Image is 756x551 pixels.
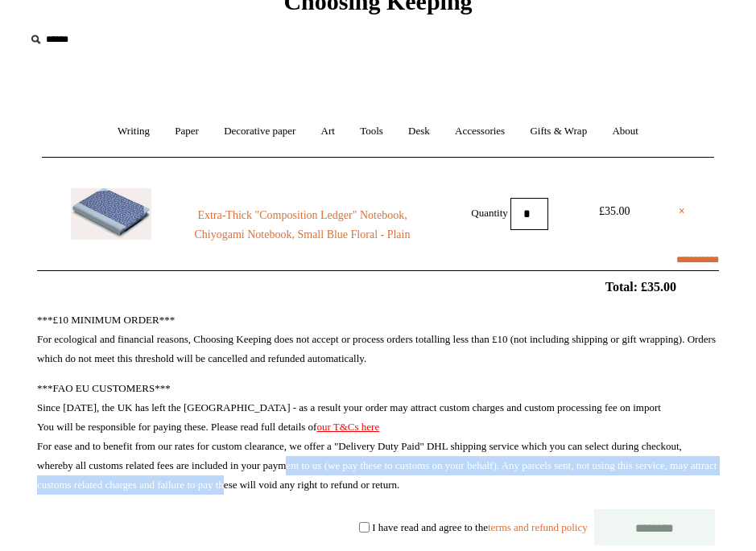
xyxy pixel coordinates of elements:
a: Decorative paper [213,110,307,153]
a: Choosing Keeping [283,1,472,12]
div: £35.00 [578,202,651,221]
a: our T&Cs here [316,421,379,433]
p: ***£10 MINIMUM ORDER*** For ecological and financial reasons, Choosing Keeping does not accept or... [37,310,719,368]
a: Writing [106,110,161,153]
label: Quantity [471,206,508,218]
a: Tools [349,110,395,153]
a: Accessories [444,110,516,153]
a: Extra-Thick "Composition Ledger" Notebook, Chiyogami Notebook, Small Blue Floral - Plain [179,206,426,245]
a: About [601,110,650,153]
a: Gifts & Wrap [518,110,598,153]
img: Extra-Thick "Composition Ledger" Notebook, Chiyogami Notebook, Small Blue Floral - Plain [71,188,151,240]
label: I have read and agree to the [372,520,587,532]
a: × [679,202,685,221]
a: Desk [397,110,441,153]
a: Paper [163,110,210,153]
p: ***FAO EU CUSTOMERS*** Since [DATE], the UK has left the [GEOGRAPHIC_DATA] - as a result your ord... [37,379,719,495]
a: terms and refund policy [488,520,588,532]
a: Art [310,110,346,153]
